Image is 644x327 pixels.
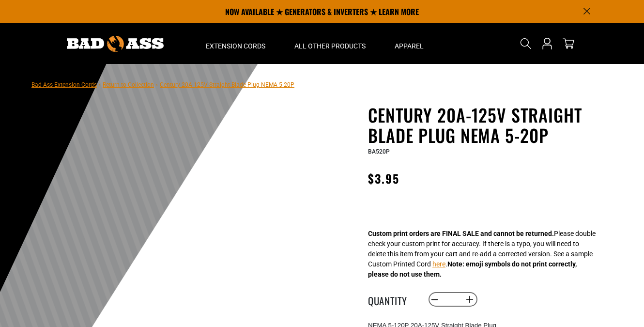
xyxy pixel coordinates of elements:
summary: Apparel [380,23,438,64]
button: here [432,259,445,269]
strong: Note: emoji symbols do not print correctly, please do not use them. [368,260,577,278]
summary: Extension Cords [191,23,280,64]
span: Apparel [395,42,424,50]
summary: All Other Products [280,23,380,64]
nav: breadcrumbs [31,78,294,90]
a: Bad Ass Extension Cords [31,81,97,88]
span: › [99,81,101,88]
span: Extension Cords [206,42,265,50]
span: Century 20A-125V Straight Blade Plug NEMA 5-20P [160,81,294,88]
img: Bad Ass Extension Cords [67,36,164,52]
span: BA520P [368,148,390,155]
span: All Other Products [294,42,366,50]
a: Return to Collection [103,81,154,88]
label: Quantity [368,293,416,306]
div: Please double check your custom print for accuracy. If there is a typo, you will need to delete t... [368,229,596,280]
h1: Century 20A-125V Straight Blade Plug NEMA 5-20P [368,105,605,145]
strong: Custom print orders are FINAL SALE and cannot be returned. [368,230,554,237]
span: › [156,81,158,88]
span: $3.95 [368,170,399,187]
summary: Search [518,36,534,51]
